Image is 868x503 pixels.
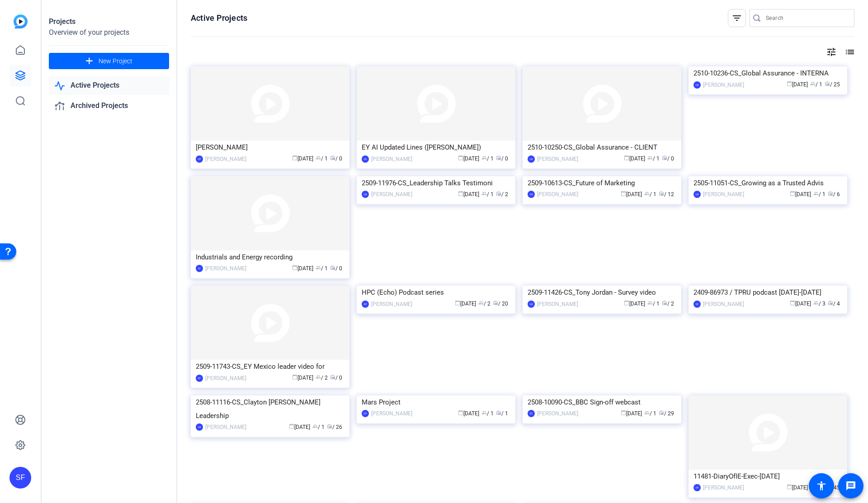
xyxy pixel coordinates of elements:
span: calendar_today [787,81,792,86]
span: group [316,374,321,380]
span: / 2 [478,301,491,307]
span: radio [330,265,335,270]
span: calendar_today [787,484,792,489]
span: [DATE] [621,410,642,417]
div: Industrials and Energy recording [196,250,344,264]
span: New Project [99,56,132,66]
div: 2509-11743-CS_EY Mexico leader video for [196,360,344,373]
span: group [312,423,318,429]
span: calendar_today [458,410,463,415]
span: calendar_today [790,191,795,196]
span: / 29 [659,410,674,417]
div: LM [528,191,535,198]
span: group [813,300,819,306]
div: [PERSON_NAME] [205,155,246,164]
div: [PERSON_NAME] [205,423,246,432]
span: radio [828,300,833,306]
div: 2510-10236-CS_Global Assurance - INTERNA [693,66,842,80]
span: radio [493,300,498,306]
h1: Active Projects [191,13,247,24]
a: Archived Projects [49,97,169,115]
div: [PERSON_NAME] [537,409,578,418]
div: SF [693,301,701,308]
span: radio [662,155,667,160]
div: 2510-10250-CS_Global Assurance - CLIENT [528,141,676,154]
span: radio [496,155,501,160]
span: radio [825,81,830,86]
span: calendar_today [624,155,629,160]
span: group [316,155,321,160]
span: group [813,191,819,196]
span: / 0 [662,155,674,162]
mat-icon: accessibility [816,480,827,491]
span: radio [828,191,833,196]
span: radio [327,423,332,429]
span: radio [496,410,501,415]
span: / 12 [659,191,674,197]
span: group [481,155,487,160]
span: / 0 [330,155,342,162]
span: calendar_today [621,191,626,196]
span: / 2 [662,301,674,307]
div: 2508-10090-CS_BBC Sign-off webcast [528,395,676,409]
span: radio [496,191,501,196]
div: DP [196,155,203,163]
div: EY AI Updated Lines ([PERSON_NAME]) [362,141,510,154]
span: group [644,410,650,415]
span: / 4 [828,301,840,307]
div: [PERSON_NAME] [537,300,578,309]
span: / 1 [644,410,656,417]
div: [PERSON_NAME] [371,409,412,418]
div: [PERSON_NAME] [205,374,246,383]
span: calendar_today [292,265,297,270]
span: group [810,81,816,86]
div: RT [528,410,535,417]
div: DK [362,155,369,163]
span: [DATE] [787,81,808,88]
span: radio [659,191,664,196]
span: / 1 [644,191,656,197]
span: [DATE] [624,155,645,162]
div: [PERSON_NAME] [205,264,246,273]
span: [DATE] [455,301,476,307]
span: [DATE] [289,424,310,430]
div: [PERSON_NAME] [537,155,578,164]
span: / 0 [330,265,342,272]
div: [PERSON_NAME] [703,190,744,199]
span: calendar_today [624,300,629,306]
div: 2509-11426-CS_Tony Jordan - Survey video [528,286,676,299]
span: group [316,265,321,270]
span: [DATE] [292,375,313,381]
span: calendar_today [790,300,795,306]
span: group [481,410,487,415]
span: / 1 [813,191,826,197]
span: / 1 [647,301,660,307]
div: RT [196,375,203,382]
div: LM [693,191,701,198]
span: / 26 [327,424,342,430]
span: group [644,191,650,196]
img: blue-gradient.svg [14,14,28,28]
span: radio [662,300,667,306]
mat-icon: list [844,47,854,57]
div: [PERSON_NAME] [371,190,412,199]
div: DP [693,484,701,491]
span: radio [659,410,664,415]
span: calendar_today [292,374,297,380]
mat-icon: add [84,56,95,67]
div: SF [196,265,203,272]
span: calendar_today [455,300,460,306]
a: Active Projects [49,76,169,95]
div: [PERSON_NAME] [703,300,744,309]
div: [PERSON_NAME] [703,483,744,492]
span: [DATE] [790,301,811,307]
span: / 1 [316,265,328,272]
div: 11481-DiaryOfIE-Exec-[DATE] [693,470,842,483]
span: [DATE] [292,265,313,272]
span: / 6 [828,191,840,197]
span: group [647,300,653,306]
span: / 1 [316,155,328,162]
span: / 1 [481,410,494,417]
span: calendar_today [458,191,463,196]
span: [DATE] [458,191,479,197]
